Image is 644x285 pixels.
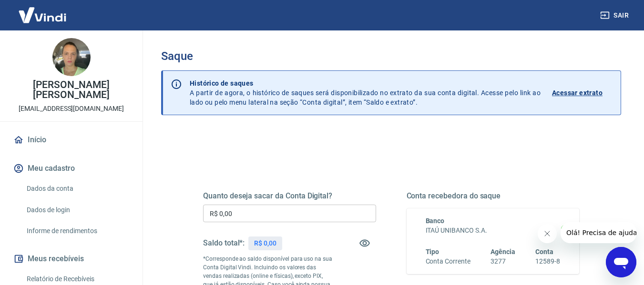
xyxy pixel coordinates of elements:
h6: 3277 [491,256,515,266]
h3: Saque [161,49,621,63]
button: Sair [598,7,633,24]
iframe: Mensagem da empresa [561,222,636,243]
a: Início [11,129,131,150]
p: [PERSON_NAME] [PERSON_NAME] [8,80,135,100]
p: Histórico de saques [190,79,541,88]
span: Conta [535,248,553,256]
p: Acessar extrato [552,88,603,98]
iframe: Botão para abrir a janela de mensagens [606,247,636,277]
h5: Quanto deseja sacar da Conta Digital? [203,191,376,201]
span: Olá! Precisa de ajuda? [6,7,80,14]
span: Banco [426,217,445,225]
img: Vindi [11,0,73,29]
button: Meus recebíveis [11,248,131,269]
h6: Conta Corrente [426,256,470,266]
a: Dados de login [23,200,131,220]
a: Acessar extrato [552,79,613,107]
h5: Saldo total*: [203,238,245,248]
p: [EMAIL_ADDRESS][DOMAIN_NAME] [19,104,124,114]
button: Meu cadastro [11,158,131,179]
p: R$ 0,00 [254,238,276,248]
img: 15d61fe2-2cf3-463f-abb3-188f2b0ad94a.jpeg [52,38,91,76]
span: Tipo [426,248,440,256]
h6: ITAÚ UNIBANCO S.A. [426,226,561,236]
a: Informe de rendimentos [23,221,131,241]
span: Agência [491,248,515,256]
h5: Conta recebedora do saque [407,191,580,201]
p: A partir de agora, o histórico de saques será disponibilizado no extrato da sua conta digital. Ac... [190,79,541,107]
iframe: Fechar mensagem [538,224,557,243]
a: Dados da conta [23,179,131,198]
h6: 12589-8 [535,256,560,266]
